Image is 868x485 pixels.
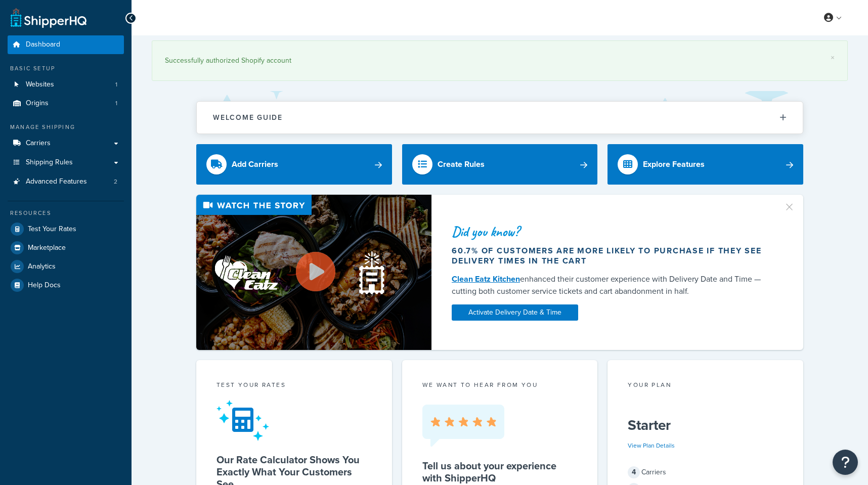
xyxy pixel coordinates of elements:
[8,153,124,172] a: Shipping Rules
[8,276,124,294] a: Help Docs
[115,99,117,108] span: 1
[197,102,803,134] button: Welcome Guide
[452,273,520,285] a: Clean Eatz Kitchen
[8,64,124,73] div: Basic Setup
[8,75,124,94] a: Websites1
[28,281,61,290] span: Help Docs
[26,99,49,108] span: Origins
[422,460,578,484] h5: Tell us about your experience with ShipperHQ
[452,304,578,321] a: Activate Delivery Date & Time
[216,380,372,392] div: Test your rates
[8,35,124,54] a: Dashboard
[8,239,124,257] a: Marketplace
[8,94,124,113] a: Origins1
[26,40,60,49] span: Dashboard
[402,144,598,185] a: Create Rules
[26,80,54,89] span: Websites
[452,225,771,239] div: Did you know?
[115,80,117,89] span: 1
[26,139,51,148] span: Carriers
[28,262,56,271] span: Analytics
[232,157,278,171] div: Add Carriers
[28,244,66,252] span: Marketplace
[452,273,771,297] div: enhanced their customer experience with Delivery Date and Time — cutting both customer service ti...
[8,134,124,153] a: Carriers
[196,195,431,350] img: Video thumbnail
[628,466,640,478] span: 4
[213,114,283,121] h2: Welcome Guide
[8,257,124,276] a: Analytics
[422,380,578,389] p: we want to hear from you
[8,172,124,191] li: Advanced Features
[26,178,87,186] span: Advanced Features
[8,123,124,131] div: Manage Shipping
[114,178,117,186] span: 2
[8,220,124,238] a: Test Your Rates
[628,441,675,450] a: View Plan Details
[28,225,76,234] span: Test Your Rates
[831,54,835,62] a: ×
[438,157,485,171] div: Create Rules
[8,94,124,113] li: Origins
[196,144,392,185] a: Add Carriers
[607,144,803,185] a: Explore Features
[833,450,858,475] button: Open Resource Center
[628,417,783,433] h5: Starter
[26,158,73,167] span: Shipping Rules
[165,54,835,68] div: Successfully authorized Shopify account
[8,75,124,94] li: Websites
[628,380,783,392] div: Your Plan
[452,246,771,266] div: 60.7% of customers are more likely to purchase if they see delivery times in the cart
[643,157,705,171] div: Explore Features
[628,465,783,479] div: Carriers
[8,172,124,191] a: Advanced Features2
[8,209,124,217] div: Resources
